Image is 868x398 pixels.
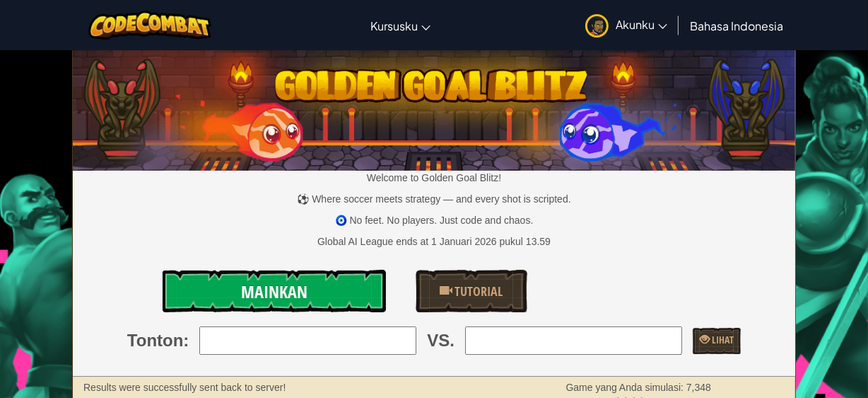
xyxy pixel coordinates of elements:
[73,192,795,206] p: ⚽ Where soccer meets strategy — and every shot is scripted.
[73,213,795,227] p: 🧿 No feet. No players. Just code and chaos.
[578,3,674,47] a: Akunku
[370,18,418,33] span: Kursusku
[710,333,734,346] span: Lihat
[686,382,711,393] span: 7,348
[683,6,790,45] a: Bahasa Indonesia
[83,382,286,393] strong: Results were successfully sent back to server!
[690,18,783,33] span: Bahasa Indonesia
[452,283,503,300] span: Tutorial
[616,17,667,32] span: Akunku
[241,280,307,303] span: Mainkan
[566,382,686,393] span: Game yang Anda simulasi:
[416,270,527,312] a: Tutorial
[88,11,212,40] img: CodeCombat logo
[73,45,795,171] img: Golden Goal
[427,329,454,353] span: VS.
[183,329,189,353] span: :
[73,171,795,185] p: Welcome to Golden Goal Blitz!
[317,234,551,249] div: Global AI League ends at 1 Januari 2026 pukul 13.59
[363,6,438,45] a: Kursusku
[127,329,184,353] span: Tonton
[585,14,609,38] img: avatar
